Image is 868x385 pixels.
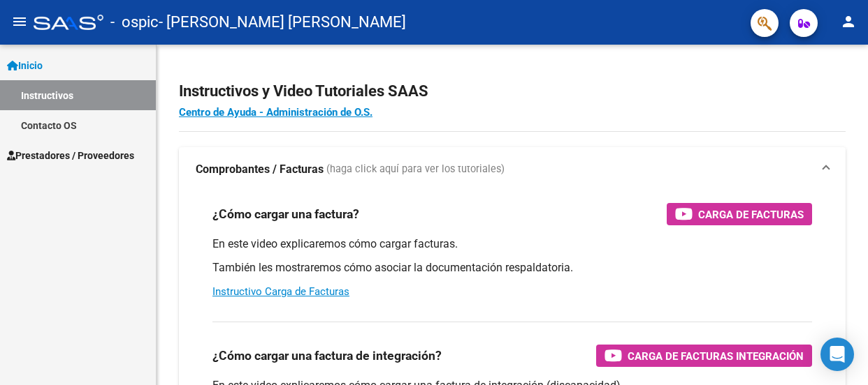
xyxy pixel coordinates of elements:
[840,13,857,30] mat-icon: person
[212,236,812,252] p: En este video explicaremos cómo cargar facturas.
[179,147,846,192] mat-expansion-panel-header: Comprobantes / Facturas (haga click aquí para ver los tutoriales)
[212,204,359,224] h3: ¿Cómo cargar una factura?
[628,347,804,365] span: Carga de Facturas Integración
[596,345,812,367] button: Carga de Facturas Integración
[212,260,812,275] p: También les mostraremos cómo asociar la documentación respaldatoria.
[179,106,372,119] a: Centro de Ayuda - Administración de O.S.
[326,162,505,177] span: (haga click aquí para ver los tutoriales)
[7,148,134,163] span: Prestadores / Proveedores
[179,78,846,105] h2: Instructivos y Video Tutoriales SAAS
[820,338,854,371] div: Open Intercom Messenger
[7,58,43,73] span: Inicio
[667,203,812,225] button: Carga de Facturas
[212,285,349,298] a: Instructivo Carga de Facturas
[11,13,28,30] mat-icon: menu
[196,162,324,177] strong: Comprobantes / Facturas
[110,7,159,38] span: - ospic
[212,346,442,365] h3: ¿Cómo cargar una factura de integración?
[159,7,406,38] span: - [PERSON_NAME] [PERSON_NAME]
[698,206,804,223] span: Carga de Facturas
